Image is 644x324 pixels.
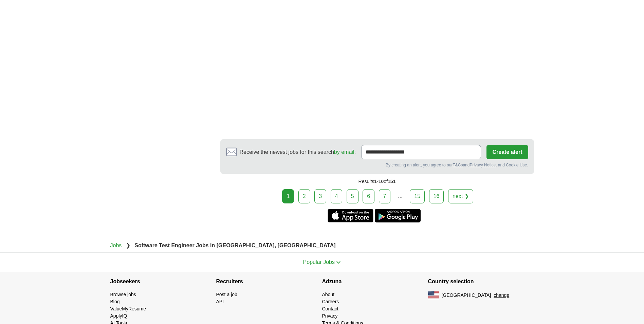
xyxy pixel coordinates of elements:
[303,259,335,265] span: Popular Jobs
[470,163,496,167] a: Privacy Notice
[442,292,491,299] span: [GEOGRAPHIC_DATA]
[110,292,136,297] a: Browse jobs
[328,209,373,222] a: Get the iPhone app
[134,242,335,248] strong: Software Test Engineer Jobs in [GEOGRAPHIC_DATA], [GEOGRAPHIC_DATA]
[448,189,473,203] a: next ❯
[126,242,130,248] span: ❯
[375,209,421,222] a: Get the Android app
[322,292,335,297] a: About
[216,292,237,297] a: Post a job
[388,179,395,184] span: 151
[429,189,444,203] a: 16
[331,189,343,203] a: 4
[428,291,439,299] img: US flag
[110,306,146,311] a: ValueMyResume
[486,145,528,159] button: Create alert
[363,189,374,203] a: 6
[410,189,425,203] a: 15
[334,149,354,155] a: by email
[298,189,310,203] a: 2
[393,190,407,203] div: ...
[220,174,534,189] div: Results of
[314,189,326,203] a: 3
[494,292,509,299] button: change
[379,189,391,203] a: 7
[322,299,339,304] a: Careers
[216,299,224,304] a: API
[453,163,463,167] a: T&Cs
[282,189,294,203] div: 1
[322,313,338,319] a: Privacy
[110,242,122,248] a: Jobs
[240,148,356,156] span: Receive the newest jobs for this search :
[110,299,120,304] a: Blog
[336,261,341,264] img: toggle icon
[347,189,358,203] a: 5
[226,162,528,168] div: By creating an alert, you agree to our and , and Cookie Use.
[322,306,338,311] a: Contact
[428,272,534,291] h4: Country selection
[110,313,127,319] a: ApplyIQ
[374,179,384,184] span: 1-10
